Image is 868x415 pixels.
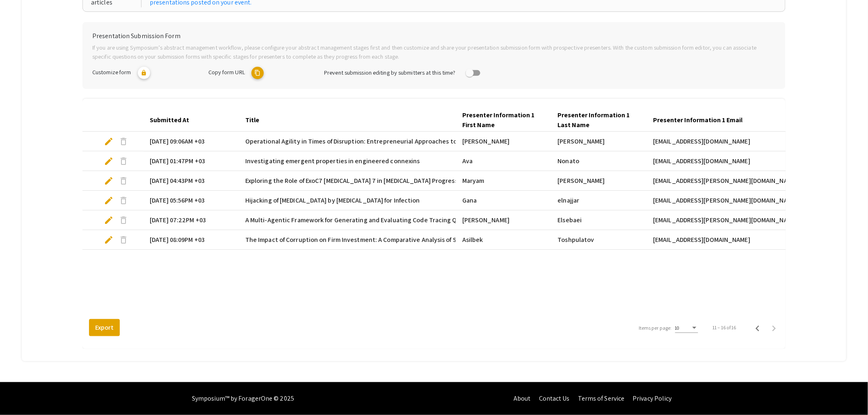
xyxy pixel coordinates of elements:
[462,110,537,130] div: Presenter Information 1 First Name
[138,67,150,79] mat-icon: lock
[633,394,672,403] a: Privacy Policy
[653,115,750,125] div: Presenter Information 1 Email
[646,191,794,210] mat-cell: [EMAIL_ADDRESS][PERSON_NAME][DOMAIN_NAME]
[89,319,120,336] button: Export
[119,196,128,205] span: delete
[104,137,114,146] span: edit
[6,378,35,409] iframe: Chat
[104,215,114,225] span: edit
[143,230,239,250] mat-cell: [DATE] 08:09PM +03
[558,110,640,130] div: Presenter Information 1 Last Name
[92,43,776,61] p: If you are using Symposium’s abstract management workflow, please configure your abstract managem...
[456,210,551,230] mat-cell: [PERSON_NAME]
[558,110,633,130] div: Presenter Information 1 Last Name
[675,325,698,331] mat-select: Items per page:
[245,156,420,166] span: Investigating emergent properties in engineered connexins
[104,176,114,186] span: edit
[245,115,259,125] div: Title
[456,171,551,191] mat-cell: Maryam
[92,32,776,40] h6: Presentation Submission Form
[456,191,551,210] mat-cell: Gana
[456,132,551,151] mat-cell: [PERSON_NAME]
[245,115,267,125] div: Title
[143,210,239,230] mat-cell: [DATE] 07:22PM +03
[119,215,128,225] span: delete
[749,319,766,336] button: Previous page
[143,171,239,191] mat-cell: [DATE] 04:43PM +03
[324,68,455,76] span: Prevent submission editing by submitters at this time?
[143,151,239,171] mat-cell: [DATE] 01:47PM +03
[766,319,782,336] button: Next page
[245,176,536,186] span: Exploring the Role of ExoC7 [MEDICAL_DATA] 7 in [MEDICAL_DATA] Progression via CRISPR/Cas9 Editing
[456,151,551,171] mat-cell: Ava
[578,394,625,403] a: Terms of Service
[551,191,647,210] mat-cell: elnajjar
[119,235,128,245] span: delete
[713,324,736,331] div: 11 – 16 of 16
[92,68,131,76] span: Customize form
[646,151,794,171] mat-cell: [EMAIL_ADDRESS][DOMAIN_NAME]
[551,151,647,171] mat-cell: Nonato
[251,67,264,79] mat-icon: copy URL
[208,68,245,76] span: Copy form URL
[462,110,545,130] div: Presenter Information 1 First Name
[646,171,794,191] mat-cell: [EMAIL_ADDRESS][PERSON_NAME][DOMAIN_NAME]
[245,196,420,205] span: Hijacking of [MEDICAL_DATA] by [MEDICAL_DATA] for Infection
[192,382,294,415] div: Symposium™ by ForagerOne © 2025
[456,230,551,250] mat-cell: Asilbek
[539,394,570,403] a: Contact Us
[653,115,742,125] div: Presenter Information 1 Email
[245,137,597,146] span: Operational Agility in Times of Disruption: Entrepreneurial Approaches to Process Adaptation and ...
[646,230,794,250] mat-cell: [EMAIL_ADDRESS][DOMAIN_NAME]
[119,137,128,146] span: delete
[119,176,128,186] span: delete
[675,325,680,331] span: 10
[551,171,647,191] mat-cell: [PERSON_NAME]
[646,132,794,151] mat-cell: [EMAIL_ADDRESS][DOMAIN_NAME]
[143,132,239,151] mat-cell: [DATE] 09:06AM +03
[514,394,531,403] a: About
[646,210,794,230] mat-cell: [EMAIL_ADDRESS][PERSON_NAME][DOMAIN_NAME]
[150,115,196,125] div: Submitted At
[639,324,672,332] div: Items per page:
[551,132,647,151] mat-cell: [PERSON_NAME]
[104,156,114,166] span: edit
[104,196,114,205] span: edit
[150,115,189,125] div: Submitted At
[245,215,482,225] span: A Multi-Agentic Framework for Generating and Evaluating Code Tracing Questions
[551,210,647,230] mat-cell: Elsebaei
[119,156,128,166] span: delete
[245,235,580,245] span: The Impact of Corruption on Firm Investment: A Comparative Analysis of Shariah-Compliant and Non-...
[104,235,114,245] span: edit
[551,230,647,250] mat-cell: Toshpulatov
[143,191,239,210] mat-cell: [DATE] 05:56PM +03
